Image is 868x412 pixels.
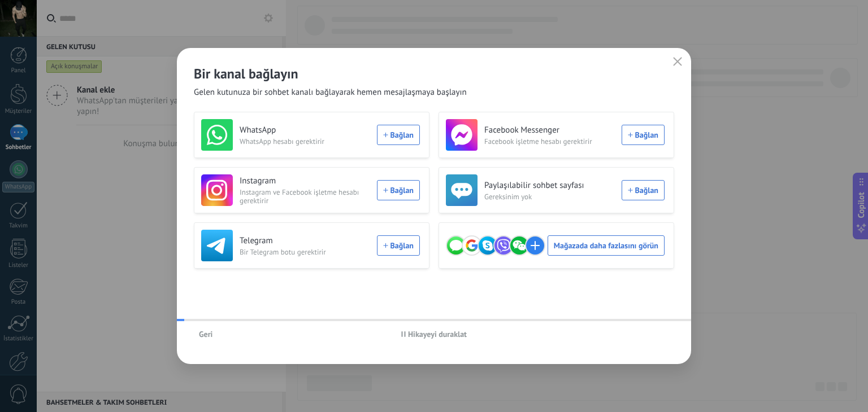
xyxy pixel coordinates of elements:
span: Instagram ve Facebook işletme hesabı gerektirir [240,188,370,205]
h3: Telegram [240,235,370,247]
h3: WhatsApp [240,125,370,136]
span: Gereksinim yok [484,192,615,201]
h3: Instagram [240,176,370,187]
span: Hikayeyi duraklat [408,330,467,338]
span: Facebook işletme hesabı gerektirir [484,137,615,146]
span: Geri [199,330,212,338]
span: WhatsApp hesabı gerektirir [240,137,370,146]
span: Gelen kutunuza bir sohbet kanalı bağlayarak hemen mesajlaşmaya başlayın [194,87,467,98]
h3: Paylaşılabilir sohbet sayfası [484,180,615,191]
button: Hikayeyi duraklat [396,326,472,343]
h3: Facebook Messenger [484,125,615,136]
button: Geri [194,326,218,343]
span: Bir Telegram botu gerektirir [240,248,370,256]
h2: Bir kanal bağlayın [194,65,674,82]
